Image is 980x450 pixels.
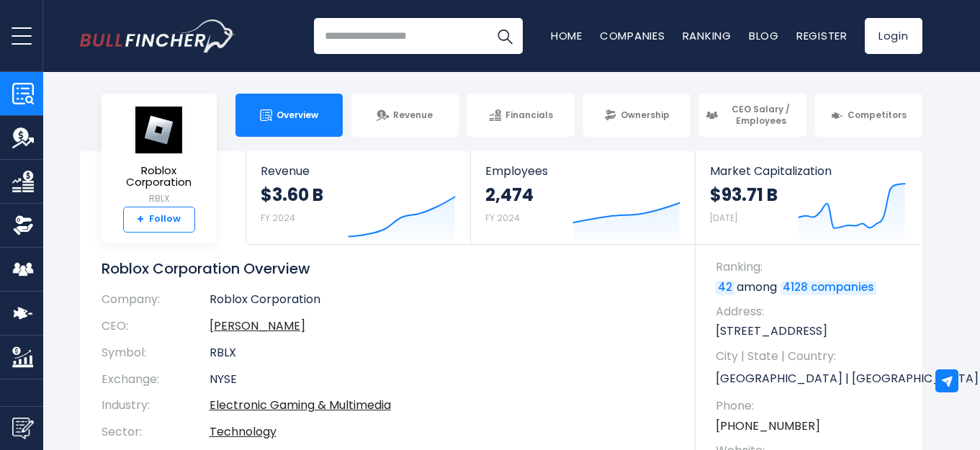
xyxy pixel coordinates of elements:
a: +Follow [123,207,195,233]
span: Overview [277,109,318,121]
small: [DATE] [710,212,737,224]
span: Revenue [261,164,456,178]
a: CEO Salary / Employees [699,94,806,137]
a: Go to homepage [80,19,235,53]
span: Revenue [393,109,433,121]
th: Sector: [102,419,210,446]
strong: $93.71 B [710,184,778,206]
a: Technology [210,423,277,440]
span: CEO Salary / Employees [722,104,800,126]
td: RBLX [210,340,674,366]
p: among [716,279,908,295]
a: Competitors [815,94,922,137]
a: Employees 2,474 FY 2024 [471,151,695,244]
td: Roblox Corporation [210,292,674,313]
a: ceo [210,318,305,334]
span: Address: [716,304,908,320]
a: Financials [467,94,575,137]
span: City | State | Country: [716,348,908,364]
a: 4128 companies [781,281,876,295]
a: Electronic Gaming & Multimedia [210,397,391,413]
a: Login [865,18,922,54]
th: Exchange: [102,366,210,393]
th: Company: [102,292,210,313]
a: Blog [749,28,779,43]
span: Ownership [621,109,670,121]
td: NYSE [210,366,674,393]
span: Ranking: [716,259,908,275]
span: Phone: [716,398,908,414]
th: Symbol: [102,340,210,366]
th: Industry: [102,392,210,419]
a: Register [796,28,848,43]
a: Home [551,28,583,43]
span: Roblox Corporation [113,165,205,189]
button: Search [487,18,523,54]
img: Bullfincher logo [80,19,235,53]
a: Ownership [583,94,691,137]
span: Competitors [848,109,907,121]
p: [STREET_ADDRESS] [716,323,908,339]
small: RBLX [113,192,205,205]
img: Ownership [12,215,34,236]
strong: + [137,213,144,226]
h1: Roblox Corporation Overview [102,259,674,278]
span: Market Capitalization [710,164,906,178]
a: Market Capitalization $93.71 B [DATE] [696,151,920,244]
a: Revenue $3.60 B FY 2024 [246,151,470,244]
a: [PHONE_NUMBER] [716,418,820,434]
a: Revenue [351,94,459,137]
span: Financials [505,109,553,121]
th: CEO: [102,313,210,340]
a: Ranking [683,28,732,43]
small: FY 2024 [485,212,520,224]
a: 42 [716,281,734,295]
strong: $3.60 B [261,184,323,206]
strong: 2,474 [485,184,534,206]
a: Roblox Corporation RBLX [112,105,206,207]
a: Overview [235,94,343,137]
p: [GEOGRAPHIC_DATA] | [GEOGRAPHIC_DATA] | US [716,368,908,390]
span: Employees [485,164,680,178]
small: FY 2024 [261,212,295,224]
a: Companies [600,28,665,43]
